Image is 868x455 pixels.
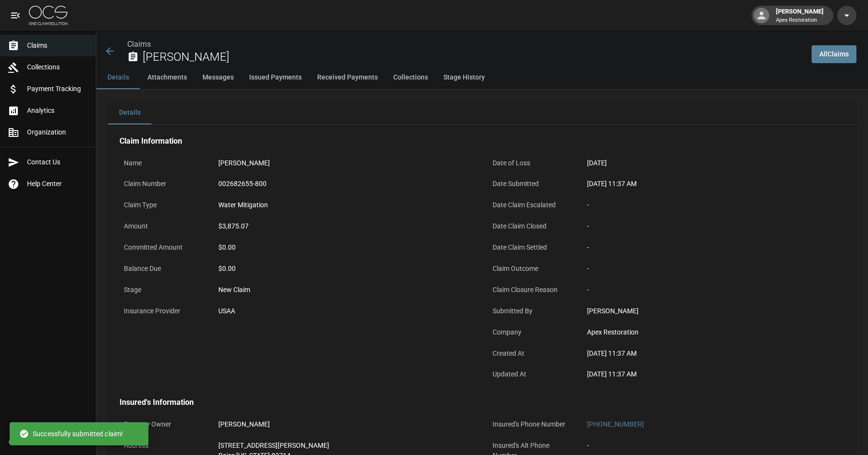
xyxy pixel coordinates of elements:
[587,158,607,168] div: [DATE]
[195,66,241,89] button: Messages
[488,196,575,214] p: Date Claim Escalated
[587,179,841,189] div: [DATE] 11:37 AM
[27,62,88,72] span: Collections
[218,285,472,295] div: New Claim
[6,6,25,25] button: open drawer
[488,217,575,236] p: Date Claim Closed
[27,127,88,137] span: Organization
[29,6,67,25] img: ocs-logo-white-transparent.png
[120,436,206,455] p: Address
[488,154,575,173] p: Date of Loss
[488,238,575,257] p: Date Claim Settled
[587,221,841,231] div: -
[488,281,575,299] p: Claim Closure Reason
[19,425,123,442] div: Successfully submitted claim!
[587,200,841,210] div: -
[140,66,195,89] button: Attachments
[776,16,824,25] p: Apex Restoration
[772,7,828,24] div: [PERSON_NAME]
[120,415,206,434] p: Property Owner
[436,66,493,89] button: Stage History
[587,420,644,428] a: [PHONE_NUMBER]
[127,39,804,50] nav: breadcrumb
[143,50,804,64] h2: [PERSON_NAME]
[309,66,386,89] button: Received Payments
[120,398,845,407] h4: Insured's Information
[9,437,87,447] div: © 2025 One Claim Solution
[488,344,575,363] p: Created At
[488,174,575,193] p: Date Submitted
[27,84,88,94] span: Payment Tracking
[120,281,206,299] p: Stage
[587,327,841,337] div: Apex Restoration
[218,419,270,429] div: [PERSON_NAME]
[120,217,206,236] p: Amount
[27,157,88,167] span: Contact Us
[96,66,140,89] button: Details
[812,45,856,63] a: AllClaims
[120,238,206,257] p: Committed Amount
[488,323,575,342] p: Company
[587,264,841,274] div: -
[120,174,206,193] p: Claim Number
[488,365,575,384] p: Updated At
[218,200,268,210] div: Water Mitigation
[488,302,575,321] p: Submitted By
[120,136,845,146] h4: Claim Information
[241,66,309,89] button: Issued Payments
[120,154,206,173] p: Name
[218,441,329,451] div: [STREET_ADDRESS][PERSON_NAME]
[120,302,206,321] p: Insurance Provider
[488,415,575,434] p: Insured's Phone Number
[587,348,841,359] div: [DATE] 11:37 AM
[27,40,88,51] span: Claims
[27,179,88,189] span: Help Center
[587,369,841,379] div: [DATE] 11:37 AM
[218,264,472,274] div: $0.00
[587,242,841,253] div: -
[587,441,589,451] div: -
[218,306,235,316] div: USAA
[587,285,841,295] div: -
[108,101,856,124] div: details tabs
[218,221,249,231] div: $3,875.07
[127,40,151,49] a: Claims
[218,179,267,189] div: 002682655-800
[218,158,270,168] div: [PERSON_NAME]
[120,196,206,214] p: Claim Type
[120,259,206,278] p: Balance Due
[386,66,436,89] button: Collections
[587,306,841,316] div: [PERSON_NAME]
[218,242,472,253] div: $0.00
[27,106,88,116] span: Analytics
[96,66,868,89] div: anchor tabs
[108,101,151,124] button: Details
[488,259,575,278] p: Claim Outcome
